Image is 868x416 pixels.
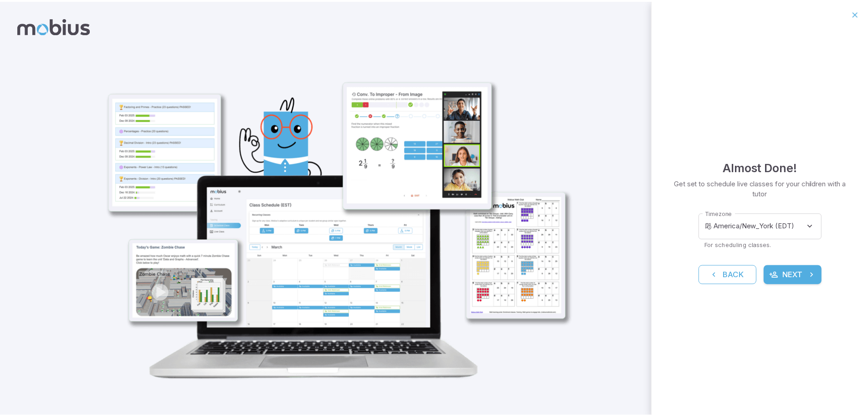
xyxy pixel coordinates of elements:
[84,26,587,395] img: parent_1-illustration
[719,213,827,239] div: America/New_York (EDT)
[704,265,762,284] button: Back
[729,158,803,177] h4: Almost Done!
[678,179,853,199] p: Get set to schedule live classes for your children with a tutor
[710,210,738,218] label: Timezone
[770,265,828,284] button: Next
[710,241,822,249] p: For scheduling classes.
